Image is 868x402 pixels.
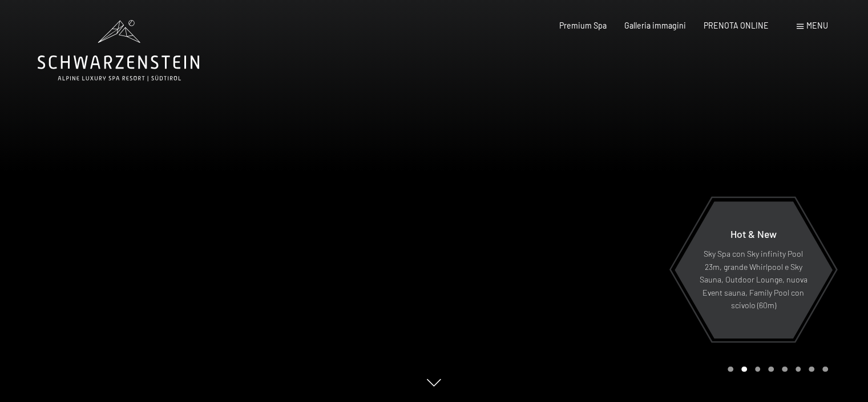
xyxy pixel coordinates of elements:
[728,367,733,372] div: Carousel Page 1
[822,367,828,372] div: Carousel Page 8
[782,367,788,372] div: Carousel Page 5
[796,367,801,372] div: Carousel Page 6
[730,228,776,240] span: Hot & New
[755,367,761,372] div: Carousel Page 3
[559,21,607,30] a: Premium Spa
[704,21,769,30] a: PRENOTA ONLINE
[624,21,686,30] a: Galleria immagini
[699,248,808,312] p: Sky Spa con Sky infinity Pool 23m, grande Whirlpool e Sky Sauna, Outdoor Lounge, nuova Event saun...
[768,367,774,372] div: Carousel Page 4
[806,21,828,30] span: Menu
[673,201,833,339] a: Hot & New Sky Spa con Sky infinity Pool 23m, grande Whirlpool e Sky Sauna, Outdoor Lounge, nuova ...
[724,367,827,372] div: Carousel Pagination
[741,367,747,372] div: Carousel Page 2 (Current Slide)
[809,367,814,372] div: Carousel Page 7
